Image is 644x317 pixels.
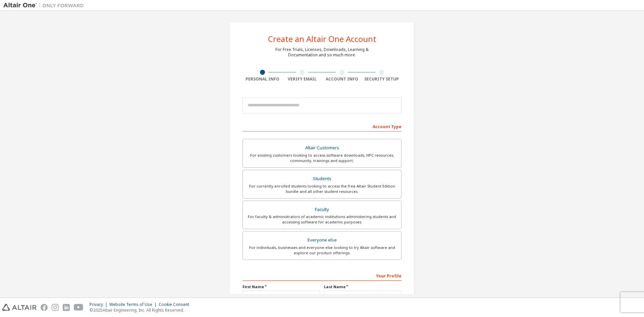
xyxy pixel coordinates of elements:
[247,143,397,153] div: Altair Customers
[63,304,70,311] img: linkedin.svg
[275,47,369,58] div: For Free Trials, Licenses, Downloads, Learning & Documentation and so much more.
[247,174,397,183] div: Students
[247,214,397,225] div: For faculty & administrators of academic institutions administering students and accessing softwa...
[282,76,322,82] div: Verify Email
[52,304,59,311] img: instagram.svg
[159,302,193,307] div: Cookie Consent
[247,235,397,245] div: Everyone else
[109,302,159,307] div: Website Terms of Use
[247,183,397,194] div: For currently enrolled students looking to access the free Altair Student Edition bundle and all ...
[243,284,320,289] label: First Name
[247,245,397,256] div: For individuals, businesses and everyone else looking to try Altair software and explore our prod...
[243,270,401,281] div: Your Profile
[41,304,48,311] img: facebook.svg
[2,304,37,311] img: altair_logo.svg
[268,35,376,43] div: Create an Altair One Account
[243,121,401,131] div: Account Type
[243,76,282,82] div: Personal Info
[247,153,397,163] div: For existing customers looking to access software downloads, HPC resources, community, trainings ...
[90,302,109,307] div: Privacy
[362,76,402,82] div: Security Setup
[324,284,401,289] label: Last Name
[90,307,193,313] p: © 2025 Altair Engineering, Inc. All Rights Reserved.
[322,76,362,82] div: Account Info
[247,205,397,214] div: Faculty
[74,304,84,311] img: youtube.svg
[3,2,87,9] img: Altair One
